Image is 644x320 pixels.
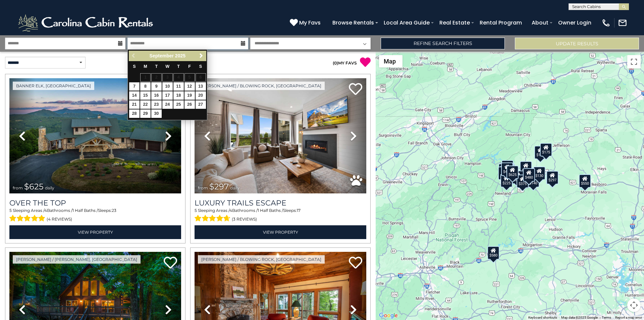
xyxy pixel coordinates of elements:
[155,64,158,69] span: Tuesday
[476,17,525,29] a: Rental Program
[175,53,185,58] span: 2025
[579,174,591,187] div: $550
[527,174,539,187] div: $140
[140,82,151,91] a: 8
[195,208,366,224] div: Sleeping Areas / Bathrooms / Sleeps:
[13,185,23,190] span: from
[177,64,180,69] span: Thursday
[184,91,195,100] a: 19
[506,166,519,179] div: $625
[377,311,399,320] a: Open this area in Google Maps (opens a new window)
[515,38,639,49] button: Update Results
[165,64,169,69] span: Wednesday
[501,160,514,173] div: $125
[555,17,595,29] a: Owner Login
[627,299,641,312] button: Map camera controls
[133,64,136,69] span: Sunday
[196,91,206,100] a: 20
[258,208,283,213] span: 1 Half Baths /
[209,182,229,191] span: $297
[162,100,173,109] a: 24
[540,143,552,156] div: $175
[112,208,116,213] span: 23
[436,17,473,29] a: Real Estate
[334,60,337,65] span: 0
[380,17,433,29] a: Local Area Guide
[9,208,181,224] div: Sleeping Areas / Bathrooms / Sleeps:
[129,91,140,100] a: 14
[17,13,156,33] img: White-1-2.png
[297,208,301,213] span: 17
[377,311,399,320] img: Google
[533,167,545,180] div: $130
[140,100,151,109] a: 22
[615,316,642,319] a: Report a map error
[199,53,204,58] span: Next
[129,100,140,109] a: 21
[379,55,402,67] button: Change map style
[501,162,513,176] div: $425
[162,91,173,100] a: 17
[384,58,396,65] span: Map
[188,64,191,69] span: Friday
[230,185,239,190] span: daily
[528,315,557,320] button: Keyboard shortcuts
[195,225,366,239] a: View Property
[561,316,598,319] span: Map data ©2025 Google
[520,161,532,175] div: $349
[129,82,140,91] a: 7
[151,91,162,100] a: 16
[150,53,174,58] span: September
[140,109,151,118] a: 29
[349,82,362,97] a: Add to favorites
[24,182,44,191] span: $625
[349,256,362,270] a: Add to favorites
[9,78,181,193] img: thumbnail_167153549.jpeg
[47,215,72,224] span: (4 reviews)
[184,100,195,109] a: 26
[498,166,510,180] div: $230
[184,82,195,91] a: 12
[9,225,181,239] a: View Property
[329,17,377,29] a: Browse Rentals
[602,316,611,319] a: Terms (opens in new tab)
[140,91,151,100] a: 15
[229,208,232,213] span: 4
[144,64,147,69] span: Monday
[196,82,206,91] a: 13
[9,208,12,213] span: 5
[162,82,173,91] a: 10
[195,208,197,213] span: 5
[528,17,552,29] a: About
[618,18,627,28] img: mail-regular-white.png
[290,18,322,27] a: My Favs
[381,38,505,49] a: Refine Search Filters
[151,82,162,91] a: 9
[9,198,181,208] a: Over The Top
[72,208,98,213] span: 1 Half Baths /
[13,82,94,90] a: Banner Elk, [GEOGRAPHIC_DATA]
[151,109,162,118] a: 30
[500,174,513,187] div: $225
[523,168,535,181] div: $480
[173,100,184,109] a: 25
[195,78,366,193] img: thumbnail_168695581.jpeg
[299,18,321,27] span: My Favs
[232,215,257,224] span: (3 reviews)
[546,171,558,184] div: $297
[534,146,546,159] div: $175
[13,255,141,264] a: [PERSON_NAME] / [PERSON_NAME], [GEOGRAPHIC_DATA]
[197,52,205,60] a: Next
[151,100,162,109] a: 23
[45,185,54,190] span: daily
[333,60,357,65] a: (0)MY FAVS
[173,91,184,100] a: 18
[164,256,177,270] a: Add to favorites
[198,255,325,264] a: [PERSON_NAME] / Blowing Rock, [GEOGRAPHIC_DATA]
[198,82,325,90] a: [PERSON_NAME] / Blowing Rock, [GEOGRAPHIC_DATA]
[601,18,611,28] img: phone-regular-white.png
[487,246,499,259] div: $580
[196,100,206,109] a: 27
[129,109,140,118] a: 28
